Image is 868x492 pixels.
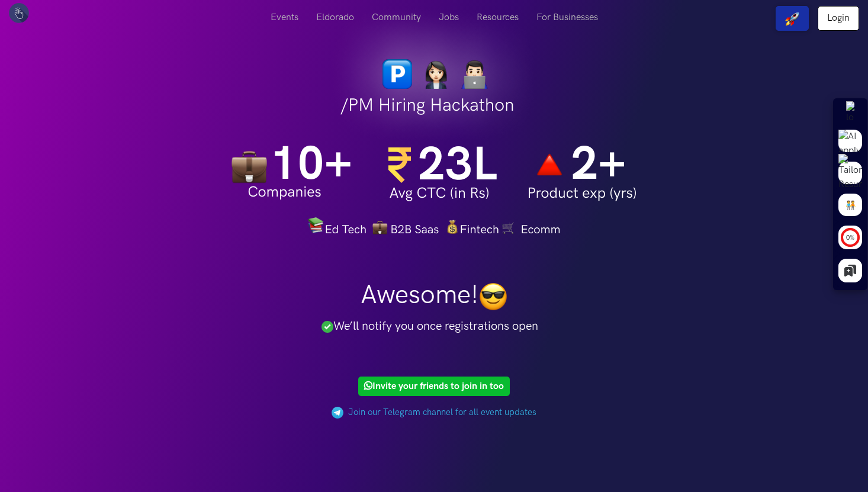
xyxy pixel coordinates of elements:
[307,6,363,29] a: Eldorado
[9,3,29,23] img: UXHack logo
[262,6,307,29] a: Events
[348,407,536,417] a: Join our Telegram channel for all event updates
[295,317,564,335] p: We’ll notify you once registrations open
[363,6,430,29] a: Community
[430,6,468,29] a: Jobs
[332,407,343,419] img: palette
[785,12,799,26] img: rocket
[322,321,333,333] img: greentick.png
[295,279,573,311] h1: Awesome!
[528,6,607,29] a: For Businesses
[358,377,510,396] a: Invite your friends to join in too
[468,6,528,29] a: Resources
[818,6,859,31] a: Login
[478,282,508,311] img: smiley_sunglasses.png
